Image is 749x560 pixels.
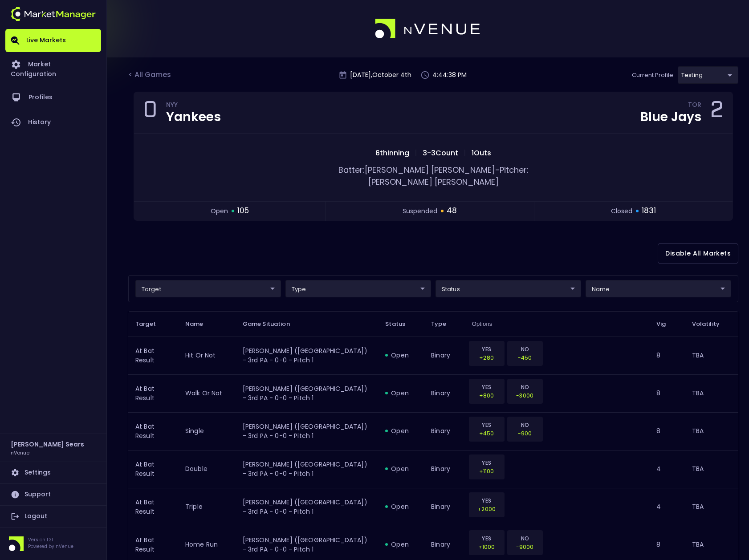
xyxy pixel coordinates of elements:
div: target [135,280,281,297]
span: Status [385,320,417,328]
td: At Bat Result [128,374,178,412]
td: TBA [685,337,738,374]
td: [PERSON_NAME] ([GEOGRAPHIC_DATA]) - 3rd PA - 0-0 - Pitch 1 [236,488,379,526]
span: suspended [403,207,437,216]
div: Yankees [166,111,221,123]
div: target [586,280,731,297]
span: 6th Inning [373,148,412,158]
span: 1831 [642,205,656,217]
div: open [385,351,417,360]
td: TBA [685,374,738,412]
td: binary [424,374,465,412]
div: open [385,502,417,511]
p: -9000 [513,543,537,551]
div: open [385,389,417,398]
div: target [678,66,738,84]
p: +800 [475,391,499,400]
div: Blue Jays [640,111,701,123]
span: | [461,148,469,158]
td: 4 [649,488,684,526]
span: Game Situation [243,320,301,328]
a: Settings [5,462,101,483]
p: +1000 [475,543,499,551]
td: At Bat Result [128,488,178,526]
button: Disable All Markets [658,243,738,264]
p: Version 1.31 [28,536,73,543]
span: Name [185,320,215,328]
p: -3000 [513,391,537,400]
p: Powered by nVenue [28,543,73,550]
td: [PERSON_NAME] ([GEOGRAPHIC_DATA]) - 3rd PA - 0-0 - Pitch 1 [236,450,379,488]
p: NO [513,534,537,543]
td: [PERSON_NAME] ([GEOGRAPHIC_DATA]) - 3rd PA - 0-0 - Pitch 1 [236,374,379,412]
span: Volatility [692,320,731,328]
span: 3 - 3 Count [420,148,461,158]
td: 8 [649,412,684,450]
p: +450 [475,429,499,438]
div: open [385,426,417,435]
td: At Bat Result [128,450,178,488]
h3: nVenue [11,449,29,456]
a: Live Markets [5,29,101,52]
img: logo [375,19,481,39]
p: YES [475,496,499,505]
p: YES [475,459,499,467]
td: double [178,450,236,488]
p: [DATE] , October 4 th [350,70,411,80]
td: [PERSON_NAME] ([GEOGRAPHIC_DATA]) - 3rd PA - 0-0 - Pitch 1 [236,412,379,450]
td: 4 [649,450,684,488]
div: NYY [166,102,221,110]
p: YES [475,383,499,391]
div: open [385,464,417,473]
span: - [495,164,500,175]
p: NO [513,421,537,429]
span: Vig [656,320,677,328]
p: YES [475,421,499,429]
td: binary [424,337,465,374]
p: +2000 [475,505,499,513]
a: History [5,110,101,135]
p: 4:44:38 PM [432,70,467,80]
td: TBA [685,450,738,488]
a: Logout [5,506,101,527]
p: -900 [513,429,537,438]
h2: [PERSON_NAME] Sears [11,439,84,449]
p: +1100 [475,467,499,475]
div: open [385,540,417,549]
span: Batter: [PERSON_NAME] [PERSON_NAME] [338,164,495,175]
td: At Bat Result [128,337,178,374]
p: YES [475,534,499,543]
span: 1 Outs [469,148,494,158]
p: +280 [475,353,499,362]
td: TBA [685,488,738,526]
span: 48 [447,205,457,217]
div: 2 [710,99,724,126]
p: NO [513,345,537,353]
span: closed [611,207,632,216]
span: Type [431,320,458,328]
span: open [211,207,228,216]
td: 8 [649,374,684,412]
div: Version 1.31Powered by nVenue [5,536,101,551]
td: binary [424,450,465,488]
a: Support [5,484,101,505]
td: walk or not [178,374,236,412]
td: hit or not [178,337,236,374]
a: Profiles [5,85,101,110]
span: Target [135,320,167,328]
td: TBA [685,412,738,450]
td: binary [424,488,465,526]
span: 105 [237,205,249,217]
span: | [412,148,420,158]
div: 0 [143,99,157,126]
a: Market Configuration [5,52,101,85]
p: NO [513,383,537,391]
td: 8 [649,337,684,374]
div: < All Games [128,69,173,81]
img: logo [11,7,96,21]
td: binary [424,412,465,450]
div: TOR [688,102,701,110]
td: triple [178,488,236,526]
p: YES [475,345,499,353]
td: single [178,412,236,450]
